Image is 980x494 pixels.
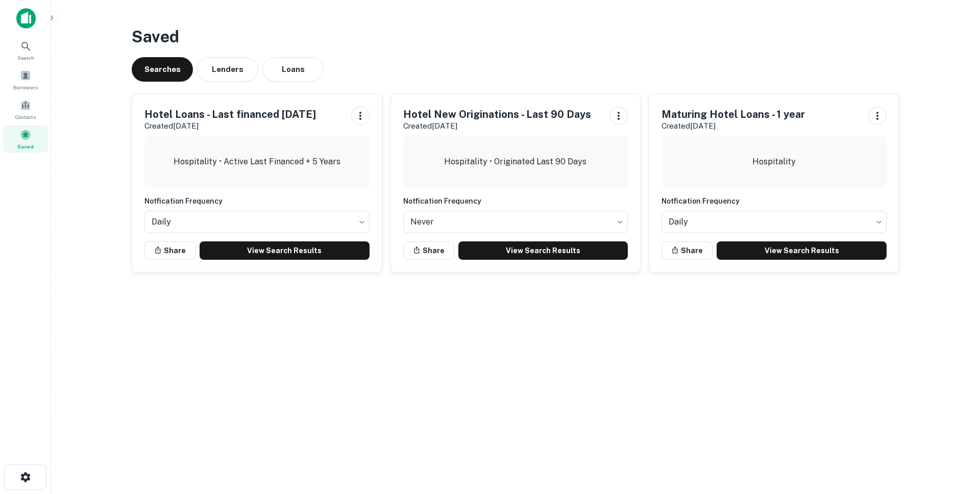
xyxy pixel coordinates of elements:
a: Borrowers [3,66,48,93]
span: Borrowers [13,83,38,91]
a: Saved [3,125,48,153]
h5: Hotel New Originations - Last 90 Days [403,107,591,122]
h6: Notfication Frequency [403,195,628,207]
div: Without label [403,208,628,236]
h6: Notfication Frequency [661,195,887,207]
button: Lenders [197,57,258,82]
div: Without label [661,208,887,236]
button: Share [144,241,195,260]
h5: Maturing Hotel Loans - 1 year [661,107,805,122]
span: Search [17,54,34,62]
button: Share [403,241,454,260]
div: Without label [144,208,370,236]
img: capitalize-icon.png [16,8,36,29]
span: Saved [17,142,34,151]
a: View Search Results [717,241,887,260]
p: Created [DATE] [144,120,316,132]
button: Searches [132,57,193,82]
button: Share [661,241,713,260]
p: Created [DATE] [403,120,591,132]
span: Contacts [15,113,36,121]
p: Hospitality [752,156,796,168]
a: Search [3,36,48,64]
h6: Notfication Frequency [144,195,370,207]
p: Hospitality • Originated Last 90 Days [444,156,586,168]
p: Hospitality • Active Last Financed + 5 Years [174,156,340,168]
a: View Search Results [200,241,370,260]
h3: Saved [132,24,899,49]
a: Contacts [3,95,48,123]
a: View Search Results [458,241,628,260]
h5: Hotel Loans - Last financed [DATE] [144,107,316,122]
button: Loans [262,57,324,82]
p: Created [DATE] [661,120,805,132]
